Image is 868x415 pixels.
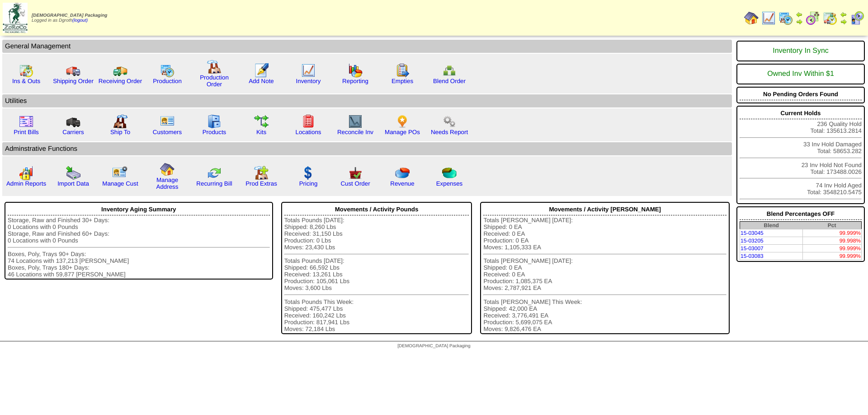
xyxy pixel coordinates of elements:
img: calendarprod.gif [778,11,793,25]
img: po.png [395,114,410,129]
div: No Pending Orders Found [740,89,862,100]
img: truck.gif [66,63,80,78]
img: line_graph2.gif [348,114,363,129]
div: Current Holds [740,107,862,119]
div: Blend Percentages OFF [740,208,862,220]
th: Pct [802,222,861,229]
td: 99.999% [802,252,861,260]
img: arrowright.gif [796,18,803,25]
a: Empties [392,78,413,84]
a: Needs Report [431,129,468,135]
a: Products [203,129,226,135]
a: Production [153,78,182,84]
td: Utilities [2,94,732,107]
div: Totals Pounds [DATE]: Shipped: 8,260 Lbs Received: 31,150 Lbs Production: 0 Lbs Moves: 23,430 Lbs... [284,217,469,332]
span: Logged in as Dgroth [32,13,107,23]
a: Reporting [342,78,368,84]
a: Recurring Bill [196,180,232,187]
a: Kits [256,129,266,135]
img: line_graph.gif [761,11,776,25]
a: Locations [295,129,321,135]
th: Blend [740,222,803,229]
img: calendarcustomer.gif [850,11,864,25]
div: Movements / Activity [PERSON_NAME] [483,204,726,215]
a: 15-03083 [741,253,764,259]
img: network.png [442,63,457,78]
td: 99.998% [802,237,861,245]
a: Manage POs [385,129,420,135]
a: Inventory [296,78,321,84]
img: pie_chart2.png [442,166,457,180]
a: Pricing [299,180,318,187]
a: Blend Order [433,78,466,84]
img: dollar.gif [301,166,316,180]
a: Receiving Order [99,78,142,84]
img: orders.gif [254,63,269,78]
img: workflow.gif [254,114,269,129]
td: 99.999% [802,245,861,252]
td: General Management [2,40,732,53]
img: calendarblend.gif [806,11,820,25]
img: locations.gif [301,114,316,129]
a: Revenue [390,180,414,187]
img: cabinet.gif [207,114,222,129]
img: invoice2.gif [19,114,33,129]
div: Storage, Raw and Finished 30+ Days: 0 Locations with 0 Pounds Storage, Raw and Finished 60+ Days:... [8,217,270,278]
td: 99.999% [802,229,861,237]
img: import.gif [66,166,80,180]
a: Manage Cust [102,180,138,187]
img: zoroco-logo-small.webp [3,3,28,33]
img: managecust.png [112,166,129,180]
img: factory.gif [207,60,222,74]
td: Adminstrative Functions [2,142,732,155]
img: graph2.png [19,166,33,180]
img: calendarinout.gif [19,63,33,78]
a: Admin Reports [6,180,46,187]
a: Add Note [249,78,274,84]
span: [DEMOGRAPHIC_DATA] Packaging [397,344,470,349]
img: customers.gif [160,114,175,129]
a: Print Bills [14,129,39,135]
div: Totals [PERSON_NAME] [DATE]: Shipped: 0 EA Received: 0 EA Production: 0 EA Moves: 1,105,333 EA To... [483,217,726,332]
div: Inventory Aging Summary [8,204,270,215]
div: Owned Inv Within $1 [740,65,862,83]
img: truck2.gif [113,63,127,78]
img: workflow.png [442,114,457,129]
a: (logout) [72,18,88,23]
a: Production Order [200,74,229,88]
img: home.gif [160,162,175,177]
img: factory2.gif [113,114,127,129]
img: graph.gif [348,63,363,78]
a: Ship To [110,129,130,135]
img: line_graph.gif [301,63,316,78]
img: truck3.gif [66,114,80,129]
div: Inventory In Sync [740,42,862,60]
a: Customers [153,129,182,135]
a: 15-03205 [741,238,764,244]
a: Prod Extras [245,180,277,187]
div: 236 Quality Hold Total: 135613.2814 33 Inv Hold Damaged Total: 58653.282 23 Inv Hold Not Found To... [736,106,865,204]
a: 15-03045 [741,230,764,236]
a: 15-03007 [741,245,764,252]
img: calendarprod.gif [160,63,175,78]
img: arrowright.gif [840,18,847,25]
a: Shipping Order [53,78,94,84]
img: reconcile.gif [207,166,222,180]
img: calendarinout.gif [823,11,837,25]
img: workorder.gif [395,63,410,78]
a: Ins & Outs [12,78,40,84]
img: arrowleft.gif [796,11,803,18]
img: prodextras.gif [254,166,269,180]
a: Reconcile Inv [337,129,373,135]
span: [DEMOGRAPHIC_DATA] Packaging [32,13,107,18]
a: Manage Address [156,177,179,190]
a: Carriers [62,129,84,135]
img: home.gif [744,11,759,25]
a: Expenses [436,180,463,187]
a: Import Data [57,180,89,187]
img: arrowleft.gif [840,11,847,18]
div: Movements / Activity Pounds [284,204,469,215]
a: Cust Order [340,180,370,187]
img: pie_chart.png [395,166,410,180]
img: cust_order.png [348,166,363,180]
